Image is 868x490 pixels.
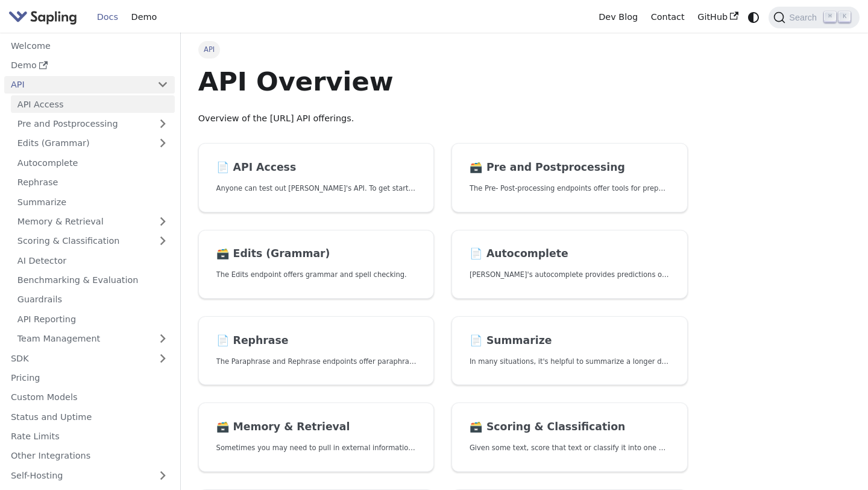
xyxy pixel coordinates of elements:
a: Dev Blog [592,8,644,27]
p: Given some text, score that text or classify it into one of a set of pre-specified categories. [470,442,670,454]
a: 🗃️ Edits (Grammar)The Edits endpoint offers grammar and spell checking. [198,230,435,299]
a: API Access [11,95,175,113]
a: Autocomplete [11,154,175,171]
span: Search [785,13,824,22]
a: Sapling.ai [8,8,81,26]
a: GitHub [691,8,744,27]
a: Custom Models [4,389,175,406]
p: The Pre- Post-processing endpoints offer tools for preparing your text data for ingestation as we... [470,183,670,194]
a: 📄️ RephraseThe Paraphrase and Rephrase endpoints offer paraphrasing for particular styles. [198,316,435,386]
p: The Paraphrase and Rephrase endpoints offer paraphrasing for particular styles. [216,356,417,367]
a: AI Detector [11,252,175,269]
a: Rephrase [11,174,175,191]
a: SDK [4,349,151,367]
p: Sometimes you may need to pull in external information that doesn't fit in the context size of an... [216,442,417,454]
kbd: ⌘ [824,11,836,22]
a: 📄️ SummarizeIn many situations, it's helpful to summarize a longer document into a shorter, more ... [451,316,688,386]
h2: Autocomplete [470,247,670,261]
p: In many situations, it's helpful to summarize a longer document into a shorter, more easily diges... [470,356,670,367]
a: Self-Hosting [4,466,175,484]
a: Docs [90,8,125,27]
a: Contact [644,8,691,27]
a: Scoring & Classification [11,232,175,250]
a: Demo [125,8,163,27]
a: Pricing [4,369,175,387]
a: 📄️ API AccessAnyone can test out [PERSON_NAME]'s API. To get started with the API, simply: [198,143,435,212]
h2: Summarize [470,334,670,348]
button: Search (Command+K) [769,7,859,28]
h2: Pre and Postprocessing [470,161,670,174]
button: Expand sidebar category 'SDK' [151,349,175,367]
img: Sapling.ai [8,8,77,26]
a: Edits (Grammar) [11,135,175,152]
p: The Edits endpoint offers grammar and spell checking. [216,269,417,281]
a: Benchmarking & Evaluation [11,272,175,289]
p: Sapling's autocomplete provides predictions of the next few characters or words [470,269,670,281]
a: Status and Uptime [4,408,175,425]
h2: Scoring & Classification [470,421,670,434]
kbd: K [838,11,851,22]
h2: Memory & Retrieval [216,421,417,434]
a: Rate Limits [4,428,175,445]
a: Memory & Retrieval [11,213,175,231]
a: 🗃️ Memory & RetrievalSometimes you may need to pull in external information that doesn't fit in t... [198,402,435,472]
a: API Reporting [11,310,175,328]
a: Other Integrations [4,447,175,465]
a: 📄️ Autocomplete[PERSON_NAME]'s autocomplete provides predictions of the next few characters or words [451,230,688,299]
a: Guardrails [11,291,175,308]
button: Switch between dark and light mode (currently system mode) [745,8,763,26]
h1: API Overview [198,65,688,98]
span: API [198,41,221,58]
p: Overview of the [URL] API offerings. [198,112,688,126]
h2: API Access [216,161,417,174]
h2: Edits (Grammar) [216,247,417,261]
a: Welcome [4,37,175,54]
a: API [4,76,151,94]
nav: Breadcrumbs [198,41,688,58]
a: 🗃️ Scoring & ClassificationGiven some text, score that text or classify it into one of a set of p... [451,402,688,472]
h2: Rephrase [216,334,417,348]
a: Pre and Postprocessing [11,115,175,133]
a: Summarize [11,193,175,211]
p: Anyone can test out Sapling's API. To get started with the API, simply: [216,183,417,194]
a: Team Management [11,330,175,348]
a: Demo [4,57,175,74]
a: 🗃️ Pre and PostprocessingThe Pre- Post-processing endpoints offer tools for preparing your text d... [451,143,688,212]
button: Collapse sidebar category 'API' [151,76,175,94]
